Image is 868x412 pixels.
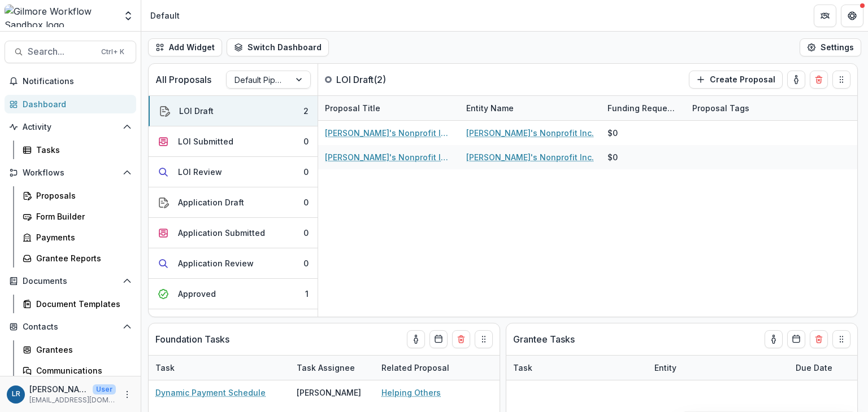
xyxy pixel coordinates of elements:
span: Workflows [23,168,118,178]
div: Proposal Title [318,96,459,120]
div: 0 [303,196,309,208]
a: Payments [18,228,136,247]
div: Task [149,356,290,380]
div: Task [506,362,539,374]
div: Entity Name [459,102,520,114]
div: Application Submitted [178,227,265,239]
a: Form Builder [18,207,136,226]
div: Grantees [36,344,127,356]
div: Approved [178,288,216,300]
div: LOI Submitted [178,135,233,147]
div: Proposals [36,190,127,201]
button: Open Workflows [5,164,136,182]
a: [PERSON_NAME]'s Nonprofit Inc. [466,151,594,163]
a: Helping Others [381,387,441,398]
div: Task Assignee [290,362,362,374]
div: Application Draft [178,196,244,208]
div: Proposal Title [318,102,387,114]
div: Entity [648,362,683,374]
nav: breadcrumb [146,7,184,24]
div: Task Assignee [290,356,375,380]
div: Related Proposal [375,356,516,380]
p: [PERSON_NAME] [29,383,88,395]
button: Application Submitted0 [149,218,318,248]
a: Dynamic Payment Schedule [155,387,266,398]
a: Grantees [18,340,136,359]
button: Open entity switcher [120,5,136,27]
a: Grantee Reports [18,249,136,268]
div: Related Proposal [375,362,456,374]
button: More [120,388,134,401]
div: Entity Name [459,96,601,120]
a: Tasks [18,141,136,159]
div: Task [506,356,648,380]
a: Dashboard [5,95,136,113]
button: Drag [475,330,493,348]
button: Delete card [452,330,470,348]
button: Drag [832,330,850,348]
a: [PERSON_NAME]'s Nonprofit Inc. - 2025 - LOI [325,127,453,139]
div: Dashboard [23,98,127,110]
div: Grantee Reports [36,252,127,264]
button: Settings [800,38,861,56]
div: 0 [303,135,309,147]
div: LOI Review [178,166,222,178]
button: Calendar [787,330,805,348]
span: Notifications [23,77,132,86]
a: Document Templates [18,295,136,313]
div: Ctrl + K [99,46,127,58]
div: Funding Requested [601,102,685,114]
span: Activity [23,122,118,132]
p: User [93,384,116,395]
button: Add Widget [148,38,222,56]
div: Funding Requested [601,96,685,120]
div: Proposal Tags [685,96,827,120]
button: Drag [832,71,850,89]
button: Notifications [5,72,136,90]
div: Entity [648,356,789,380]
div: Due Date [789,362,839,374]
div: Default [150,10,180,21]
div: Document Templates [36,298,127,310]
p: [EMAIL_ADDRESS][DOMAIN_NAME] [29,395,116,405]
button: Create Proposal [689,71,783,89]
button: Open Activity [5,118,136,136]
button: LOI Submitted0 [149,126,318,157]
div: 0 [303,227,309,239]
a: [PERSON_NAME]'s Nonprofit Inc. [466,127,594,139]
button: Calendar [429,330,448,348]
button: LOI Draft2 [149,96,318,126]
div: 1 [305,288,309,300]
div: Application Review [178,257,254,269]
p: All Proposals [155,73,211,86]
img: Gilmore Workflow Sandbox logo [5,5,116,27]
div: 0 [303,257,309,269]
a: [PERSON_NAME]'s Nonprofit Inc. - 2025 - LOI [325,151,453,163]
button: Open Contacts [5,318,136,336]
button: LOI Review0 [149,157,318,187]
button: Application Review0 [149,248,318,279]
button: toggle-assigned-to-me [765,330,783,348]
div: $0 [607,127,618,139]
button: Delete card [810,71,828,89]
a: Proposals [18,186,136,205]
button: Partners [814,5,836,27]
span: Contacts [23,322,118,332]
div: Lindsay Rodriguez [12,391,20,398]
div: Communications [36,365,127,376]
button: Switch Dashboard [227,38,329,56]
p: LOI Draft ( 2 ) [336,73,421,86]
a: Communications [18,361,136,380]
div: $0 [607,151,618,163]
p: Foundation Tasks [155,332,229,346]
div: 0 [303,166,309,178]
p: Grantee Tasks [513,332,575,346]
button: Get Help [841,5,863,27]
button: toggle-assigned-to-me [787,71,805,89]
